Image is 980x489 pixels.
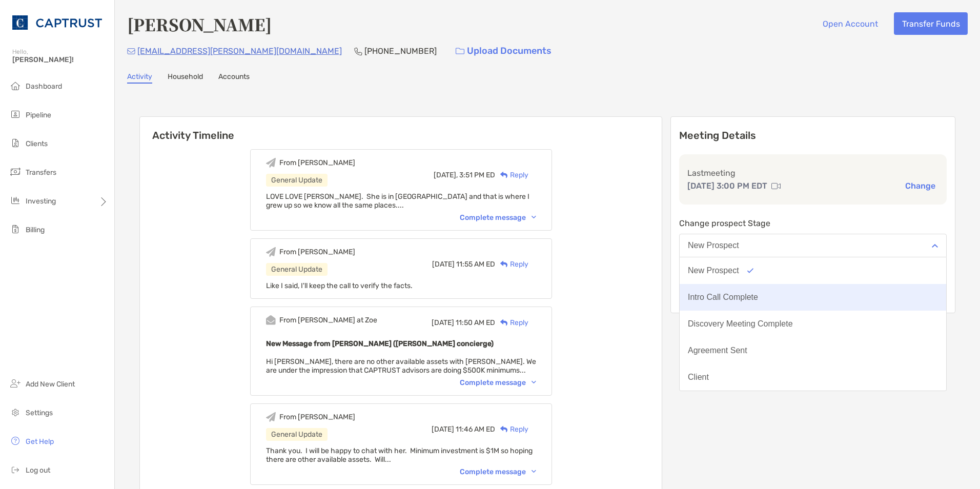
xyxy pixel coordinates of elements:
[532,381,536,384] img: Chevron icon
[266,357,536,375] span: Hi [PERSON_NAME], there are no other available assets with [PERSON_NAME]. We are under the impres...
[449,40,558,62] a: Upload Documents
[354,47,362,55] img: Phone Icon
[140,117,662,141] h6: Activity Timeline
[279,413,355,421] div: From [PERSON_NAME]
[687,167,938,179] p: Last meeting
[26,139,48,148] span: Clients
[680,284,946,311] button: Intro Call Complete
[26,409,53,417] span: Settings
[434,171,458,179] span: [DATE],
[279,316,377,324] div: From [PERSON_NAME] at Zoe
[771,182,781,190] img: communication type
[266,174,328,187] div: General Update
[266,315,276,325] img: Event icon
[9,406,22,418] img: settings icon
[688,241,739,250] div: New Prospect
[500,261,508,268] img: Reply icon
[688,319,793,329] div: Discovery Meeting Complete
[12,55,108,64] span: [PERSON_NAME]!
[26,226,45,234] span: Billing
[495,259,528,270] div: Reply
[679,217,947,230] p: Change prospect Stage
[495,170,528,180] div: Reply
[688,346,747,355] div: Agreement Sent
[26,82,62,91] span: Dashboard
[456,260,495,269] span: 11:55 AM ED
[127,48,135,54] img: Email Icon
[364,45,437,57] p: [PHONE_NUMBER]
[688,293,758,302] div: Intro Call Complete
[500,426,508,433] img: Reply icon
[680,337,946,364] button: Agreement Sent
[432,425,454,434] span: [DATE]
[9,137,22,149] img: clients icon
[500,172,508,178] img: Reply icon
[26,380,75,389] span: Add New Client
[495,317,528,328] div: Reply
[9,223,22,235] img: billing icon
[814,12,886,35] button: Open Account
[456,425,495,434] span: 11:46 AM ED
[266,339,494,348] b: New Message from [PERSON_NAME] ([PERSON_NAME] concierge)
[432,318,454,327] span: [DATE]
[137,45,342,57] p: [EMAIL_ADDRESS][PERSON_NAME][DOMAIN_NAME]
[456,48,464,55] img: button icon
[218,72,250,84] a: Accounts
[9,377,22,390] img: add_new_client icon
[459,171,495,179] span: 3:51 PM ED
[266,247,276,257] img: Event icon
[932,244,938,248] img: Open dropdown arrow
[168,72,203,84] a: Household
[532,216,536,219] img: Chevron icon
[9,463,22,476] img: logout icon
[680,311,946,337] button: Discovery Meeting Complete
[279,248,355,256] div: From [PERSON_NAME]
[266,192,529,210] span: LOVE LOVE [PERSON_NAME]. She is in [GEOGRAPHIC_DATA] and that is where I grew up so we know all t...
[127,72,152,84] a: Activity
[279,158,355,167] div: From [PERSON_NAME]
[500,319,508,326] img: Reply icon
[12,4,102,41] img: CAPTRUST Logo
[266,158,276,168] img: Event icon
[680,257,946,284] button: New Prospect
[495,424,528,435] div: Reply
[532,470,536,473] img: Chevron icon
[266,412,276,422] img: Event icon
[9,108,22,120] img: pipeline icon
[266,428,328,441] div: General Update
[9,435,22,447] img: get-help icon
[9,194,22,207] img: investing icon
[688,266,739,275] div: New Prospect
[747,268,753,273] img: Option icon
[127,12,272,36] h4: [PERSON_NAME]
[902,180,938,191] button: Change
[9,79,22,92] img: dashboard icon
[894,12,968,35] button: Transfer Funds
[26,168,56,177] span: Transfers
[266,446,533,464] span: Thank you. I will be happy to chat with her. Minimum investment is $1M so hoping there are other ...
[26,466,50,475] span: Log out
[679,129,947,142] p: Meeting Details
[460,467,536,476] div: Complete message
[9,166,22,178] img: transfers icon
[26,197,56,206] span: Investing
[679,234,947,257] button: New Prospect
[456,318,495,327] span: 11:50 AM ED
[687,179,767,192] p: [DATE] 3:00 PM EDT
[460,213,536,222] div: Complete message
[688,373,709,382] div: Client
[460,378,536,387] div: Complete message
[26,111,51,119] span: Pipeline
[680,364,946,391] button: Client
[266,263,328,276] div: General Update
[26,437,54,446] span: Get Help
[266,281,413,290] span: Like I said, I'll keep the call to verify the facts.
[432,260,455,269] span: [DATE]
